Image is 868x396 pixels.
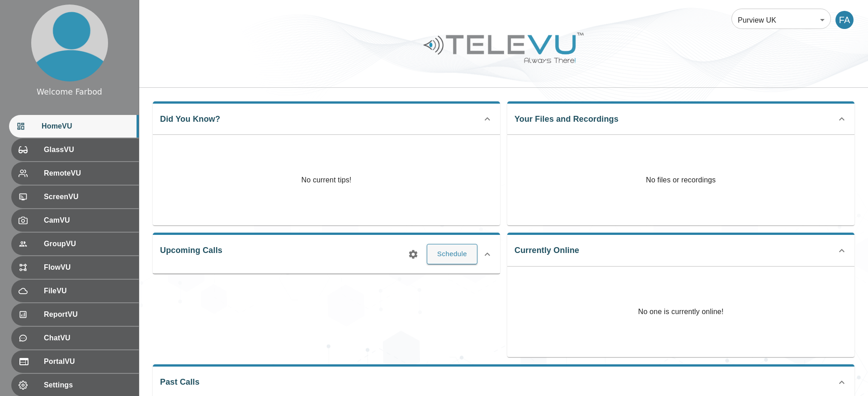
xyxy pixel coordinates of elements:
span: CamVU [44,215,132,226]
div: Welcome Farbod [37,86,102,98]
span: ReportVU [44,309,132,320]
span: ChatVU [44,333,132,344]
span: FlowVU [44,262,132,273]
span: ScreenVU [44,191,132,202]
span: GroupVU [44,239,132,249]
div: FileVU [11,280,139,302]
span: Settings [44,380,132,391]
img: Logo [422,29,585,67]
div: ScreenVU [11,186,139,208]
div: ChatVU [11,327,139,349]
div: FA [835,11,854,29]
span: RemoteVU [44,168,132,179]
div: RemoteVU [11,162,139,185]
div: Purview UK [731,7,831,33]
div: GlassVU [11,138,139,161]
button: Schedule [427,244,477,264]
div: PortalVU [11,350,139,373]
div: FlowVU [11,256,139,279]
div: CamVU [11,209,139,232]
div: GroupVU [11,233,139,255]
span: GlassVU [44,144,132,155]
div: HomeVU [9,115,139,138]
p: No files or recordings [507,135,854,225]
span: PortalVU [44,356,132,367]
p: No current tips! [302,175,352,186]
img: profile.png [31,5,108,81]
span: HomeVU [42,121,132,132]
div: ReportVU [11,303,139,326]
span: FileVU [44,286,132,296]
p: No one is currently online! [638,267,723,357]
